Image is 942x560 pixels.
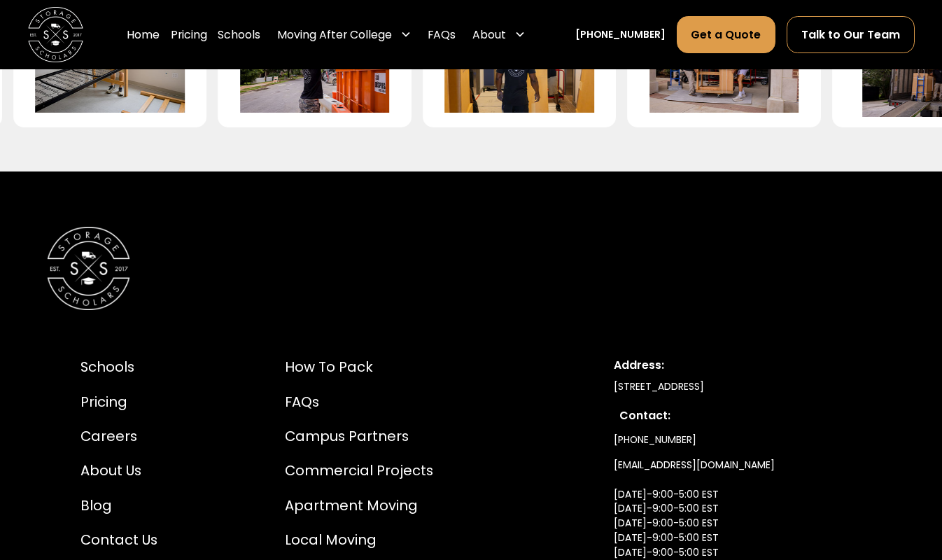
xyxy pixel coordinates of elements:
a: FAQs [428,15,456,54]
div: [STREET_ADDRESS] [614,379,862,394]
a: Pricing [80,392,169,413]
a: Pricing [171,15,207,54]
a: Commercial Projects [285,461,433,482]
a: FAQs [285,392,433,413]
a: Schools [218,15,260,54]
img: Storage Scholars Logomark. [47,227,130,310]
a: Schools [80,357,169,378]
div: Moving After College [277,27,392,43]
a: Contact Us [80,530,169,551]
a: Blog [80,496,169,517]
a: Talk to Our Team [787,16,915,53]
a: Apartment Moving [285,496,433,517]
div: About [472,27,506,43]
a: Campus Partners [285,426,433,447]
a: About Us [80,461,169,482]
div: Moving After College [272,15,416,54]
a: Home [127,15,160,54]
div: About [467,15,530,54]
div: Contact: [619,407,856,424]
a: [PHONE_NUMBER] [614,427,696,453]
div: Address: [614,357,862,374]
a: How to Pack [285,357,433,378]
a: [PHONE_NUMBER] [575,27,666,42]
a: Careers [80,426,169,447]
a: Get a Quote [677,16,776,53]
a: Local Moving [285,530,433,551]
img: Storage Scholars main logo [28,7,83,62]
